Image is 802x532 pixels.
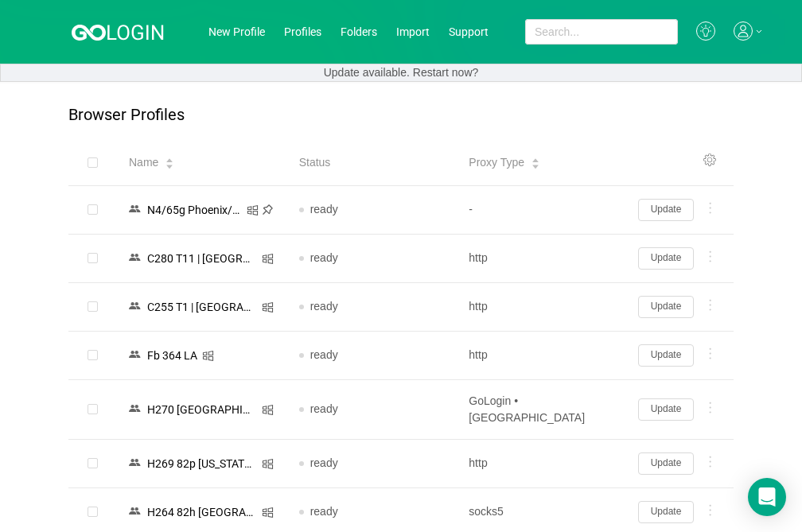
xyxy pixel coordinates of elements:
button: Update [638,398,694,421]
span: ready [310,300,338,313]
td: http [456,332,626,380]
span: ready [310,456,338,469]
span: ready [310,402,338,415]
i: icon: windows [247,204,259,216]
div: N4/65g Phoenix/ [EMAIL_ADDRESS][DOMAIN_NAME] [142,200,247,220]
a: Profiles [284,25,321,38]
i: icon: caret-up [531,157,540,161]
i: icon: pushpin [262,204,274,216]
td: http [456,283,626,332]
i: icon: windows [262,507,274,518]
input: Search... [525,19,678,45]
i: icon: windows [202,350,214,362]
div: C280 T11 | [GEOGRAPHIC_DATA] | [EMAIL_ADDRESS][DOMAIN_NAME] [142,248,262,269]
span: ready [310,251,338,264]
button: Update [638,199,694,221]
a: Support [449,25,489,38]
div: Sort [531,156,540,167]
div: Н264 82h [GEOGRAPHIC_DATA], [GEOGRAPHIC_DATA]/ [EMAIL_ADDRESS][DOMAIN_NAME] [142,502,262,522]
div: Н270 [GEOGRAPHIC_DATA][US_STATE]/ [EMAIL_ADDRESS][DOMAIN_NAME] [142,399,262,420]
span: ready [310,203,338,216]
i: icon: caret-down [531,162,540,167]
i: icon: windows [262,458,274,470]
span: Status [299,154,331,171]
span: ready [310,505,338,518]
span: Name [129,154,158,171]
span: Proxy Type [469,154,524,171]
td: http [456,440,626,488]
td: - [456,186,626,235]
span: ready [310,348,338,361]
i: icon: windows [262,301,274,313]
a: Import [396,25,430,38]
i: icon: windows [262,404,274,416]
button: Update [638,452,694,475]
i: icon: caret-up [165,157,174,161]
div: C255 T1 | [GEOGRAPHIC_DATA] | [EMAIL_ADDRESS][DOMAIN_NAME] [142,297,262,317]
p: Browser Profiles [68,106,185,124]
div: Open Intercom Messenger [748,478,786,516]
a: Folders [341,25,377,38]
div: Sort [165,156,174,167]
i: icon: caret-down [165,162,174,167]
a: New Profile [208,25,265,38]
button: Update [638,501,694,523]
button: Update [638,344,694,367]
div: Fb 364 LA [142,345,202,366]
div: Н269 82p [US_STATE], [GEOGRAPHIC_DATA]/ [EMAIL_ADDRESS][DOMAIN_NAME] [142,453,262,474]
i: icon: windows [262,253,274,265]
button: Update [638,296,694,318]
td: http [456,235,626,283]
button: Update [638,247,694,270]
td: GoLogin • [GEOGRAPHIC_DATA] [456,380,626,440]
